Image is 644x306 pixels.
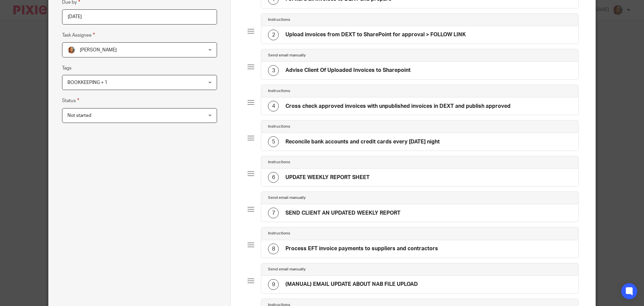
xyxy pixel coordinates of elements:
[285,210,400,217] h4: SEND CLIENT AN UPDATED WEEKLY REPORT
[268,124,290,129] h4: Instructions
[285,31,466,38] h4: Upload invoices from DEXT to SharePoint for approval > FOLLOW LINK
[268,244,279,254] div: 8
[62,97,79,104] label: Status
[268,65,279,76] div: 3
[268,172,279,183] div: 6
[285,103,511,110] h4: Cross check approved invoices with unpublished invoices in DEXT and publish approved
[62,31,95,39] label: Task Assignee
[67,80,107,85] span: BOOKKEEPING + 1
[67,113,91,118] span: Not started
[268,208,279,218] div: 7
[268,160,290,165] h4: Instructions
[268,279,279,290] div: 9
[285,138,440,145] h4: Reconcile bank accounts and credit cards every [DATE] night
[62,9,217,25] input: Pick a date
[80,48,117,52] span: [PERSON_NAME]
[67,46,75,54] img: Avatar.png
[285,245,438,252] h4: Process EFT invoice payments to suppliers and contractors
[285,174,370,181] h4: UPDATE WEEKLY REPORT SHEET
[268,101,279,112] div: 4
[62,65,71,72] label: Tags
[268,53,306,58] h4: Send email manually
[268,231,290,236] h4: Instructions
[268,17,290,23] h4: Instructions
[268,88,290,94] h4: Instructions
[268,136,279,147] div: 5
[285,67,411,74] h4: Advise Client Of Uploaded Invoices to Sharepoint
[268,30,279,40] div: 2
[268,195,306,201] h4: Send email manually
[285,281,418,288] h4: (MANUAL) EMAIL UPDATE ABOUT NAB FILE UPLOAD
[268,267,306,272] h4: Send email manually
